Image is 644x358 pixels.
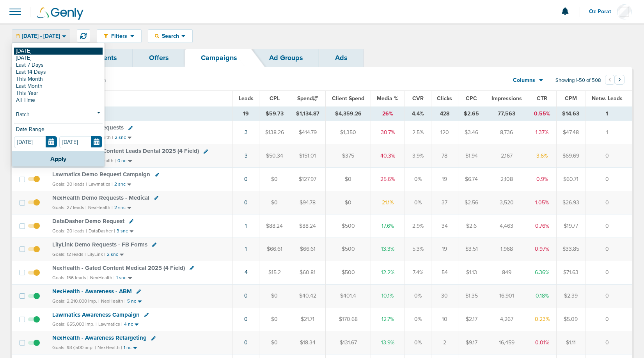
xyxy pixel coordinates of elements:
td: $2.56 [458,191,485,214]
td: 54 [431,261,458,284]
td: 25.6% [371,168,404,191]
td: $15.2 [259,261,290,284]
a: Ads [319,49,364,67]
td: 0% [404,308,431,331]
td: 2 [431,331,458,354]
td: 0 [585,331,632,354]
td: $6.74 [458,168,485,191]
small: 3 snc [117,228,128,234]
td: 13.3% [371,237,404,261]
td: 0.97% [528,237,556,261]
td: $71.63 [556,261,585,284]
small: NexHealth | [90,275,115,280]
span: NexHealth Demo Requests - Medical [52,194,149,201]
small: 2 snc [115,135,126,140]
td: 0 [585,191,632,214]
td: 77,563 [485,106,528,121]
small: DataDasher | [89,228,115,234]
td: $21.71 [290,308,325,331]
small: NexHealth | [88,205,113,210]
td: 16,901 [485,284,528,308]
a: 3 [245,152,248,159]
td: 1 [585,121,632,144]
td: $1.11 [556,331,585,354]
span: NexHealth - Awareness - ABM [52,288,132,295]
a: 4 [245,269,248,276]
td: $26.93 [556,191,585,214]
td: 1.37% [528,121,556,144]
td: $0 [259,308,290,331]
small: Lawmatics | [98,321,122,327]
a: 0 [244,339,248,346]
td: 16,459 [485,331,528,354]
span: Media % [377,95,398,102]
td: 0% [404,331,431,354]
span: Showing 1-50 of 508 [555,77,601,84]
a: Dashboard [12,49,79,67]
span: Filters [108,33,130,39]
small: 2 snc [114,205,126,211]
td: $1,134.87 [290,106,325,121]
td: $5.09 [556,308,585,331]
a: Batch [14,110,103,120]
td: $40.42 [290,284,325,308]
td: 0.23% [528,308,556,331]
td: 0% [404,191,431,214]
td: 12.7% [371,308,404,331]
td: 0 [585,168,632,191]
a: Ad Groups [253,49,319,67]
span: NexHealth - Gated Content Medical 2025 (4 Field) [52,264,185,271]
td: 10 [431,308,458,331]
td: $60.81 [290,261,325,284]
td: 2,108 [485,168,528,191]
td: $33.85 [556,237,585,261]
td: $14.63 [556,106,585,121]
td: 6.36% [528,261,556,284]
td: $9.17 [458,331,485,354]
td: $3.46 [458,121,485,144]
span: CPL [270,95,280,102]
a: Last Month [14,83,103,90]
span: Lawmatics Awareness Campaign [52,311,140,318]
a: Last 14 Days [14,69,103,76]
td: 40.3% [371,144,404,168]
td: 0 [585,237,632,261]
td: 0 [585,144,632,168]
a: Last 7 Days [14,62,103,69]
a: 0 [244,199,248,206]
td: 1 [585,106,632,121]
span: LilyLink Demo Requests - FB Forms [52,241,147,248]
span: Leads [239,95,254,102]
td: $131.67 [326,331,371,354]
small: 2 snc [114,181,126,187]
span: NexHealth - Gated Content Leads Dental 2025 (4 Field) [52,147,199,154]
td: 30.7% [371,121,404,144]
a: Clients [79,49,133,67]
span: CPC [466,95,477,102]
td: 428 [431,106,458,121]
span: Columns [513,76,535,84]
td: 120 [431,121,458,144]
td: 19 [431,237,458,261]
small: 1 snc [116,275,126,281]
td: 3.6% [528,144,556,168]
span: Search [159,33,181,39]
small: Goals: 30 leads | [52,181,87,187]
td: $500 [326,237,371,261]
a: [DATE] [14,48,103,55]
div: Date Range [14,127,103,136]
small: Goals: 937,500 imp. | [52,345,96,351]
td: $88.24 [259,214,290,237]
td: $1,350 [326,121,371,144]
small: 0 nc [117,158,126,164]
td: 0 [585,214,632,237]
small: Goals: 156 leads | [52,275,89,281]
span: CVR [412,95,424,102]
td: $0 [259,284,290,308]
span: NexHealth - Awareness Retargeting [52,334,147,341]
td: 7.4% [404,261,431,284]
td: $2.39 [556,284,585,308]
td: 30 [431,284,458,308]
td: $69.69 [556,144,585,168]
td: 0 [585,284,632,308]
